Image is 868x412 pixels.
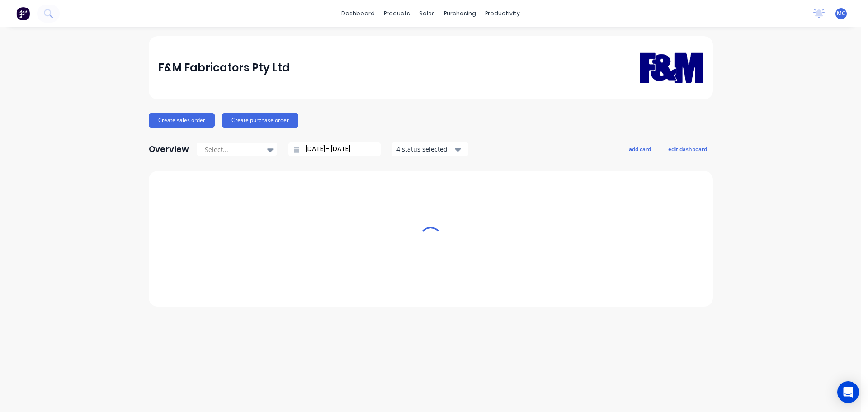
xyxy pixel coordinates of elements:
[623,143,657,155] button: add card
[396,144,453,154] div: 4 status selected
[662,143,713,155] button: edit dashboard
[439,7,481,20] div: purchasing
[392,142,468,156] button: 4 status selected
[379,7,415,20] div: products
[837,9,845,18] span: MC
[222,113,298,128] button: Create purchase order
[640,39,703,96] img: F&M Fabricators Pty Ltd
[158,59,290,77] div: F&M Fabricators Pty Ltd
[16,7,30,20] img: Factory
[149,113,215,128] button: Create sales order
[149,140,189,158] div: Overview
[481,7,524,20] div: productivity
[415,7,439,20] div: sales
[837,381,859,403] div: Open Intercom Messenger
[337,7,379,20] a: dashboard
